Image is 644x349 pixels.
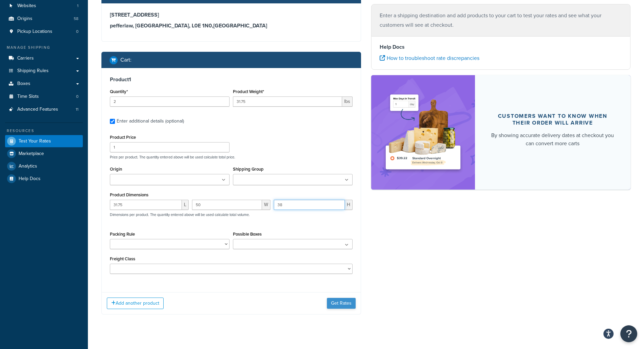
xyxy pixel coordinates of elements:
li: Time Slots [5,90,83,103]
a: How to troubleshoot rate discrepancies [380,54,479,62]
a: Marketplace [5,148,83,160]
label: Packing Rule [110,232,135,237]
span: Boxes [17,81,30,87]
span: Marketplace [19,151,44,157]
button: Open Resource Center [620,325,637,342]
span: Time Slots [17,94,39,100]
h3: Product 1 [110,76,353,83]
span: L [182,200,189,210]
label: Quantity* [110,89,128,94]
li: Pickup Locations [5,25,83,38]
div: Manage Shipping [5,45,83,50]
a: Analytics [5,160,83,172]
a: Carriers [5,52,83,65]
span: Test Your Rates [19,138,51,144]
a: Shipping Rules [5,65,83,77]
a: Help Docs [5,173,83,185]
p: Price per product. The quantity entered above will be used calculate total price. [108,155,354,159]
a: Origins58 [5,13,83,25]
span: lbs [342,96,353,107]
input: Enter additional details (optional) [110,119,115,124]
span: H [345,200,353,210]
span: Analytics [19,163,37,169]
span: Pickup Locations [17,29,52,35]
label: Product Weight* [233,89,264,94]
span: Origins [17,16,32,22]
span: Websites [17,3,36,9]
li: Advanced Features [5,103,83,116]
div: Customers want to know when their order will arrive [491,113,615,126]
h2: Cart : [120,57,132,63]
a: Time Slots0 [5,90,83,103]
a: Pickup Locations0 [5,25,83,38]
label: Possible Boxes [233,232,262,237]
h3: pefferlaw, [GEOGRAPHIC_DATA], L0E 1N0 , [GEOGRAPHIC_DATA] [110,22,353,29]
a: Boxes [5,78,83,90]
span: 1 [77,3,78,9]
span: Shipping Rules [17,68,49,74]
div: Enter additional details (optional) [117,116,184,126]
input: 0.0 [110,96,230,107]
p: Dimensions per product. The quantity entered above will be used calculate total volume. [108,212,250,217]
h4: Help Docs [380,43,622,51]
button: Add another product [107,298,164,309]
span: Carriers [17,56,34,61]
span: 11 [76,107,78,112]
h3: [STREET_ADDRESS] [110,12,353,18]
img: feature-image-ddt-36eae7f7280da8017bfb280eaccd9c446f90b1fe08728e4019434db127062ab4.png [381,85,465,179]
input: 0.00 [233,96,342,107]
label: Freight Class [110,256,135,261]
a: Advanced Features11 [5,103,83,116]
div: Resources [5,128,83,134]
span: 0 [76,29,78,35]
span: Help Docs [19,176,41,182]
label: Product Dimensions [110,192,148,197]
label: Origin [110,167,122,172]
a: Test Your Rates [5,135,83,147]
span: 0 [76,94,78,100]
p: Enter a shipping destination and add products to your cart to test your rates and see what your c... [380,11,622,30]
button: Get Rates [327,298,356,309]
span: W [262,200,270,210]
span: Advanced Features [17,107,58,112]
li: Origins [5,13,83,25]
span: 58 [74,16,78,22]
label: Shipping Group [233,167,264,172]
label: Product Price [110,135,136,140]
div: By showing accurate delivery dates at checkout you can convert more carts [491,131,615,148]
